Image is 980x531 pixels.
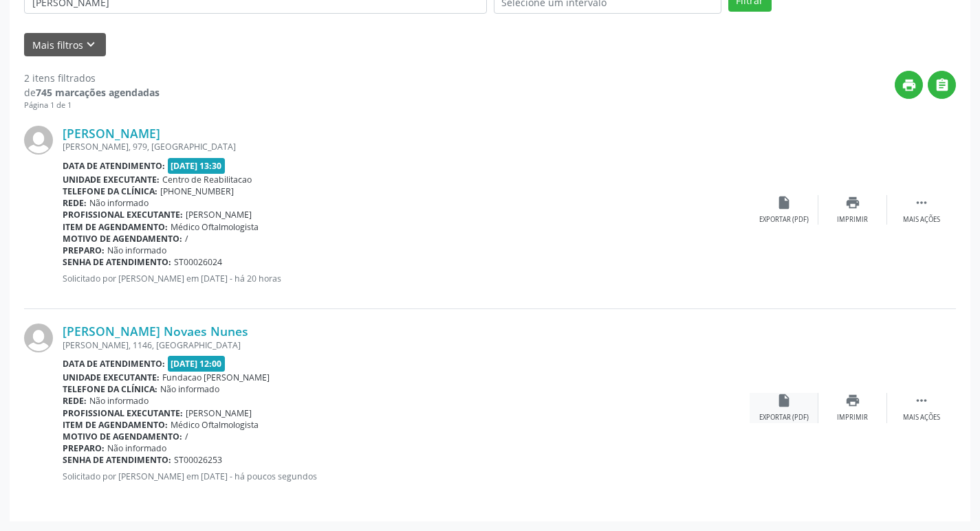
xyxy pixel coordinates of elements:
[162,372,270,383] span: Fundacao [PERSON_NAME]
[63,197,87,209] b: Rede:
[914,195,929,210] i: 
[83,37,98,52] i: keyboard_arrow_down
[24,126,53,155] img: img
[845,195,860,210] i: print
[63,358,165,370] b: Data de atendimento:
[63,209,183,221] b: Profissional executante:
[186,209,252,221] span: [PERSON_NAME]
[160,383,219,395] span: Não informado
[89,395,149,407] span: Não informado
[63,324,248,339] a: [PERSON_NAME] Novaes Nunes
[837,215,868,225] div: Imprimir
[845,393,860,408] i: print
[185,233,188,245] span: /
[168,356,226,372] span: [DATE] 12:00
[63,256,171,268] b: Senha de atendimento:
[24,85,160,100] div: de
[63,407,183,419] b: Profissional executante:
[185,431,188,442] span: /
[63,160,165,172] b: Data de atendimento:
[63,174,160,185] b: Unidade executante:
[902,78,917,93] i: print
[63,419,168,431] b: Item de agendamento:
[63,185,157,197] b: Telefone da clínica:
[63,383,157,395] b: Telefone da clínica:
[63,372,160,383] b: Unidade executante:
[24,33,106,57] button: Mais filtroskeyboard_arrow_down
[89,197,149,209] span: Não informado
[24,100,160,111] div: Página 1 de 1
[759,413,809,422] div: Exportar (PDF)
[171,221,259,233] span: Médico Oftalmologista
[776,393,792,408] i: insert_drive_file
[63,339,750,351] div: [PERSON_NAME], 1146, [GEOGRAPHIC_DATA]
[171,419,259,431] span: Médico Oftalmologista
[63,126,160,141] a: [PERSON_NAME]
[160,185,234,197] span: [PHONE_NUMBER]
[914,393,929,408] i: 
[174,256,222,268] span: ST00026024
[63,233,182,245] b: Motivo de agendamento:
[63,431,182,442] b: Motivo de agendamento:
[837,413,868,422] div: Imprimir
[24,71,160,85] div: 2 itens filtrados
[186,407,252,419] span: [PERSON_NAME]
[935,78,950,93] i: 
[168,158,226,174] span: [DATE] 13:30
[63,221,168,233] b: Item de agendamento:
[63,141,750,152] div: [PERSON_NAME], 979, [GEOGRAPHIC_DATA]
[63,454,171,466] b: Senha de atendimento:
[63,273,750,284] p: Solicitado por [PERSON_NAME] em [DATE] - há 20 horas
[24,324,53,352] img: img
[107,245,166,256] span: Não informado
[162,174,252,185] span: Centro de Reabilitacao
[928,71,956,99] button: 
[36,86,160,99] strong: 745 marcações agendadas
[63,395,87,407] b: Rede:
[903,413,940,422] div: Mais ações
[107,442,166,454] span: Não informado
[63,245,105,256] b: Preparo:
[63,442,105,454] b: Preparo:
[63,471,750,482] p: Solicitado por [PERSON_NAME] em [DATE] - há poucos segundos
[903,215,940,225] div: Mais ações
[895,71,923,99] button: print
[776,195,792,210] i: insert_drive_file
[759,215,809,225] div: Exportar (PDF)
[174,454,222,466] span: ST00026253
